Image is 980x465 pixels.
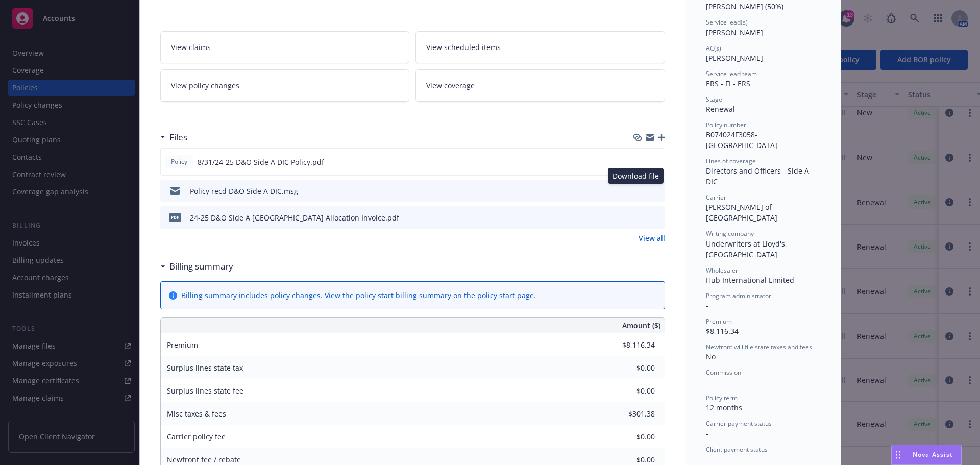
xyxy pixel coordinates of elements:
span: View claims [171,42,211,53]
div: 24-25 D&O Side A [GEOGRAPHIC_DATA] Allocation Invoice.pdf [190,212,399,223]
span: No [706,352,716,361]
span: Underwriters at Lloyd's, [GEOGRAPHIC_DATA] [706,239,789,259]
button: preview file [652,212,661,223]
div: Files [160,131,187,144]
div: Drag to move [892,445,904,464]
span: Surplus lines state fee [167,386,243,396]
span: - [706,429,708,438]
input: 0.00 [595,429,661,445]
span: Hub International Limited [706,275,794,285]
span: Misc taxes & fees [167,409,226,419]
span: Stage [706,95,722,104]
span: - [706,301,708,310]
span: [PERSON_NAME] [706,28,763,37]
span: View policy changes [171,80,239,91]
a: View coverage [415,69,665,102]
span: AC(s) [706,44,721,53]
input: 0.00 [595,383,661,399]
span: Newfront will file state taxes and fees [706,342,812,351]
div: Billing summary includes policy changes. View the policy start billing summary on the . [181,290,536,301]
span: Service lead(s) [706,18,748,27]
span: Renewal [706,104,735,114]
div: Policy recd D&O Side A DIC.msg [190,186,298,197]
span: [PERSON_NAME] [706,53,763,63]
span: 12 months [706,403,742,412]
span: - [706,377,708,387]
span: Newfront fee / rebate [167,455,241,464]
span: Policy [169,157,189,166]
span: View coverage [426,80,475,91]
span: Premium [706,317,732,326]
span: pdf [169,213,181,221]
div: Download file [608,168,664,184]
button: download file [635,157,643,167]
span: Directors and Officers - Side A DIC [706,166,811,186]
span: Writing company [706,229,754,238]
span: Surplus lines state tax [167,363,243,373]
a: policy start page [477,290,534,300]
span: ERS - FI - ERS [706,79,750,88]
span: $8,116.34 [706,326,739,336]
span: Service lead team [706,69,757,78]
span: Client payment status [706,445,768,454]
span: Nova Assist [913,450,953,459]
a: View claims [160,31,410,63]
span: Carrier [706,193,726,202]
span: 8/31/24-25 D&O Side A DIC Policy.pdf [198,157,324,167]
button: preview file [652,186,661,197]
span: View scheduled items [426,42,501,53]
input: 0.00 [595,337,661,353]
button: download file [635,186,644,197]
button: Nova Assist [891,445,962,465]
span: Carrier policy fee [167,432,226,442]
span: [PERSON_NAME] of [GEOGRAPHIC_DATA] [706,202,777,223]
h3: Billing summary [169,260,233,273]
span: Premium [167,340,198,350]
button: download file [635,212,644,223]
span: Wholesaler [706,266,738,275]
span: - [706,454,708,464]
a: View scheduled items [415,31,665,63]
span: Lines of coverage [706,157,756,165]
input: 0.00 [595,360,661,376]
h3: Files [169,131,187,144]
span: Commission [706,368,741,377]
a: View all [639,233,665,243]
input: 0.00 [595,406,661,422]
span: Amount ($) [622,320,660,331]
a: View policy changes [160,69,410,102]
span: Carrier payment status [706,419,772,428]
span: Program administrator [706,291,771,300]
span: Policy number [706,120,746,129]
button: preview file [651,157,660,167]
span: Policy term [706,394,738,402]
div: Billing summary [160,260,233,273]
span: B074024F3058- [GEOGRAPHIC_DATA] [706,130,777,150]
